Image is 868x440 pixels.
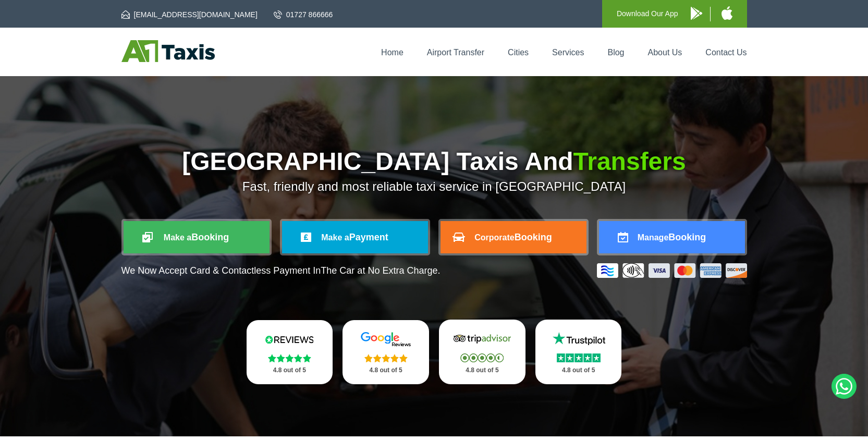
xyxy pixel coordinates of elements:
[121,40,215,62] img: A1 Taxis St Albans LTD
[573,148,686,175] span: Transfers
[427,48,484,57] a: Airport Transfer
[258,332,321,347] img: Reviews.io
[282,221,428,253] a: Make aPayment
[722,6,732,20] img: A1 Taxis iPhone App
[508,48,529,57] a: Cities
[354,364,418,377] p: 4.8 out of 5
[547,364,610,377] p: 4.8 out of 5
[124,221,270,253] a: Make aBooking
[638,233,669,242] span: Manage
[441,221,586,253] a: CorporateBooking
[599,221,745,253] a: ManageBooking
[321,265,440,276] span: The Car at No Extra Charge.
[451,331,514,347] img: Tripadvisor
[552,48,584,57] a: Services
[474,233,514,242] span: Corporate
[121,265,441,276] p: We Now Accept Card & Contactless Payment In
[121,179,747,194] p: Fast, friendly and most reliable taxi service in [GEOGRAPHIC_DATA]
[439,320,525,384] a: Tripadvisor Stars 4.8 out of 5
[343,320,429,384] a: Google Stars 4.8 out of 5
[268,354,311,362] img: Stars
[648,48,682,57] a: About Us
[617,7,678,20] p: Download Our App
[274,9,333,20] a: 01727 866666
[597,263,747,278] img: Credit And Debit Cards
[121,149,747,174] h1: [GEOGRAPHIC_DATA] Taxis And
[247,320,333,384] a: Reviews.io Stars 4.8 out of 5
[321,233,349,242] span: Make a
[460,353,504,362] img: Stars
[607,48,624,57] a: Blog
[354,332,417,347] img: Google
[557,353,601,362] img: Stars
[691,7,702,20] img: A1 Taxis Android App
[705,48,747,57] a: Contact Us
[381,48,404,57] a: Home
[547,331,610,347] img: Trustpilot
[364,354,408,362] img: Stars
[258,364,322,377] p: 4.8 out of 5
[450,364,514,377] p: 4.8 out of 5
[164,233,191,242] span: Make a
[535,320,622,384] a: Trustpilot Stars 4.8 out of 5
[121,9,258,20] a: [EMAIL_ADDRESS][DOMAIN_NAME]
